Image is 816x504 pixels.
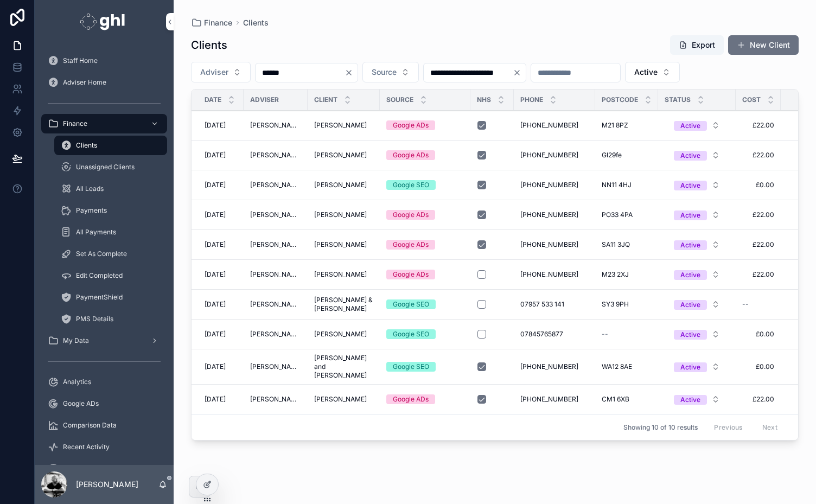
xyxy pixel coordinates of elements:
[250,121,301,130] span: [PERSON_NAME]
[742,362,774,371] a: £0.00
[54,201,167,220] a: Payments
[680,270,700,280] div: Active
[602,151,622,160] span: Gl29fe
[665,389,729,410] a: Select Button
[54,266,167,285] a: Edit Completed
[742,181,774,189] a: £0.00
[250,240,301,249] a: [PERSON_NAME]
[520,300,564,309] span: 07957 533 141
[250,210,301,219] span: [PERSON_NAME]
[680,210,700,220] div: Active
[520,95,543,104] span: Phone
[520,395,589,404] a: [PHONE_NUMBER]
[665,205,729,225] a: Select Button
[314,395,367,404] span: [PERSON_NAME]
[602,330,652,339] a: --
[520,330,589,339] a: 07845765877
[250,151,301,160] span: [PERSON_NAME]
[63,399,99,408] span: Google ADs
[602,210,633,219] span: PO33 4PA
[54,157,167,177] a: Unassigned Clients
[63,378,91,386] span: Analytics
[362,62,419,82] button: Select Button
[665,95,691,104] span: Status
[250,395,301,404] span: [PERSON_NAME]
[205,181,237,189] a: [DATE]
[665,175,729,195] a: Select Button
[54,136,167,155] a: Clients
[205,395,237,404] a: [DATE]
[41,437,167,457] a: Recent Activity
[314,240,373,249] a: [PERSON_NAME]
[393,394,429,404] div: Google ADs
[742,240,774,249] span: £22.00
[520,270,578,279] span: [PHONE_NUMBER]
[314,270,373,279] a: [PERSON_NAME]
[314,330,367,339] span: [PERSON_NAME]
[54,309,167,329] a: PMS Details
[477,95,491,104] span: NHS
[520,121,589,130] a: [PHONE_NUMBER]
[41,372,167,392] a: Analytics
[680,330,700,340] div: Active
[742,395,774,404] a: £22.00
[372,67,397,78] span: Source
[742,95,761,104] span: Cost
[602,121,628,130] span: M21 8PZ
[680,395,700,405] div: Active
[314,181,367,189] span: [PERSON_NAME]
[205,151,226,160] span: [DATE]
[314,296,373,313] a: [PERSON_NAME] & [PERSON_NAME]
[513,68,526,77] button: Clear
[314,121,367,130] span: [PERSON_NAME]
[314,95,337,104] span: Client
[665,264,729,285] a: Select Button
[250,95,279,104] span: Adviser
[205,270,237,279] a: [DATE]
[665,145,729,165] a: Select Button
[63,421,117,430] span: Comparison Data
[205,240,226,249] span: [DATE]
[76,315,113,323] span: PMS Details
[205,210,226,219] span: [DATE]
[41,394,167,413] a: Google ADs
[243,17,269,28] a: Clients
[76,293,123,302] span: PaymentShield
[76,479,138,490] p: [PERSON_NAME]
[250,300,301,309] a: [PERSON_NAME]
[63,443,110,451] span: Recent Activity
[520,270,589,279] a: [PHONE_NUMBER]
[250,270,301,279] span: [PERSON_NAME]
[665,235,729,254] button: Select Button
[742,330,774,339] a: £0.00
[742,300,774,309] a: --
[63,336,89,345] span: My Data
[393,240,429,250] div: Google ADs
[602,121,652,130] a: M21 8PZ
[625,62,680,82] button: Select Button
[665,295,729,314] button: Select Button
[314,210,367,219] span: [PERSON_NAME]
[602,210,652,219] a: PO33 4PA
[345,68,358,77] button: Clear
[54,288,167,307] a: PaymentShield
[204,17,232,28] span: Finance
[386,329,464,339] a: Google SEO
[314,270,367,279] span: [PERSON_NAME]
[80,13,128,30] img: App logo
[386,270,464,279] a: Google ADs
[520,181,589,189] a: [PHONE_NUMBER]
[742,270,774,279] a: £22.00
[393,362,429,372] div: Google SEO
[386,150,464,160] a: Google ADs
[602,330,608,339] span: --
[680,240,700,250] div: Active
[250,181,301,189] span: [PERSON_NAME]
[665,390,729,409] button: Select Button
[520,210,589,219] a: [PHONE_NUMBER]
[205,121,237,130] a: [DATE]
[602,95,638,104] span: Postcode
[314,151,367,160] span: [PERSON_NAME]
